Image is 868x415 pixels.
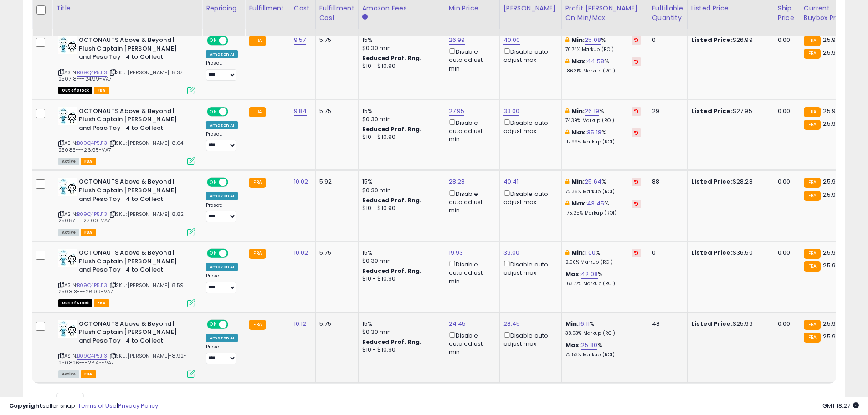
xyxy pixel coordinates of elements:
div: Disable auto adjust max [503,46,555,64]
span: | SKU: [PERSON_NAME]-8.37-250718---24.99-VA7 [58,69,185,82]
b: Max: [565,341,581,349]
small: FBA [804,178,821,188]
a: 16.11 [579,319,590,328]
div: $10 - $10.90 [362,62,438,70]
div: 88 [652,178,680,186]
span: 25.99 [823,332,839,341]
a: Privacy Policy [118,401,158,410]
b: Listed Price: [691,319,733,328]
div: $10 - $10.90 [362,346,438,354]
div: Amazon AI [206,121,238,129]
a: B09Q4P5J13 [77,352,107,360]
div: % [565,107,641,124]
div: % [565,249,641,266]
b: OCTONAUTS Above & Beyond | Plush Captain [PERSON_NAME] and Peso Toy | 4 to Collect [79,178,190,205]
a: 26.19 [585,107,599,116]
div: % [565,341,641,358]
div: Amazon AI [206,50,238,58]
div: ASIN: [58,36,195,93]
b: Listed Price: [691,248,733,257]
span: OFF [227,320,241,328]
div: ASIN: [58,107,195,164]
span: 25.99 [823,36,839,44]
div: seller snap | | [9,402,158,410]
div: ASIN: [58,249,195,306]
a: 35.18 [587,128,601,137]
div: [PERSON_NAME] [503,4,558,13]
a: B09Q4P5J13 [77,210,107,218]
a: 9.57 [294,36,306,45]
small: FBA [249,249,266,259]
div: Disable auto adjust max [503,189,555,206]
div: Preset: [206,131,238,152]
div: Fulfillable Quantity [652,4,683,23]
div: 0.00 [778,107,793,115]
span: | SKU: [PERSON_NAME]-8.92-250826---26.45-VA7 [58,352,186,366]
div: 5.75 [319,320,351,328]
div: Amazon AI [206,334,238,342]
b: Min: [571,248,585,257]
div: ASIN: [58,320,195,377]
span: FBA [94,299,109,307]
a: 27.95 [449,107,465,116]
div: Disable auto adjust min [449,259,493,286]
span: FBA [81,158,96,165]
small: Amazon Fees. [362,13,368,21]
div: 48 [652,320,680,328]
b: Max: [571,57,587,66]
span: 25.99 [823,119,839,128]
b: Min: [565,319,579,328]
b: Min: [571,177,585,186]
p: 175.25% Markup (ROI) [565,210,641,216]
div: % [565,57,641,74]
div: $36.50 [691,249,767,257]
div: $28.28 [691,178,767,186]
div: 0.00 [778,249,793,257]
a: 33.00 [503,107,520,116]
p: 2.00% Markup (ROI) [565,259,641,266]
div: % [565,200,641,216]
span: | SKU: [PERSON_NAME]-8.82-25087---27.00-VA7 [58,210,186,224]
small: FBA [249,320,266,330]
div: $0.30 min [362,328,438,336]
a: 26.99 [449,36,465,45]
div: $0.30 min [362,44,438,52]
div: 0.00 [778,36,793,44]
p: 186.31% Markup (ROI) [565,68,641,74]
div: $10 - $10.90 [362,275,438,283]
div: Amazon AI [206,263,238,271]
b: Reduced Prof. Rng. [362,267,422,275]
p: 72.53% Markup (ROI) [565,352,641,358]
span: Show: entries [39,396,104,405]
span: FBA [94,87,109,94]
div: 5.75 [319,36,351,44]
b: Max: [571,199,587,208]
span: OFF [227,250,241,257]
a: 19.93 [449,248,463,257]
span: All listings currently available for purchase on Amazon [58,158,79,165]
span: All listings currently available for purchase on Amazon [58,229,79,236]
a: 44.58 [587,57,604,66]
div: $0.30 min [362,257,438,265]
div: $25.99 [691,320,767,328]
div: 29 [652,107,680,115]
div: Title [56,4,198,13]
div: $27.95 [691,107,767,115]
a: B09Q4P5J13 [77,69,107,77]
small: FBA [804,120,821,130]
div: % [565,270,641,287]
span: 25.99 [823,177,839,186]
b: OCTONAUTS Above & Beyond | Plush Captain [PERSON_NAME] and Peso Toy | 4 to Collect [79,107,190,135]
img: 41m-Gnv+f2L._SL40_.jpg [58,320,77,338]
div: 0.00 [778,178,793,186]
span: 25.99 [823,48,839,57]
span: FBA [81,229,96,236]
div: ASIN: [58,178,195,235]
img: 41m-Gnv+f2L._SL40_.jpg [58,36,77,54]
div: 5.92 [319,178,351,186]
a: 40.00 [503,36,520,45]
span: 25.99 [823,190,839,199]
a: 25.64 [585,177,601,186]
small: FBA [249,178,266,188]
div: Ship Price [778,4,796,23]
